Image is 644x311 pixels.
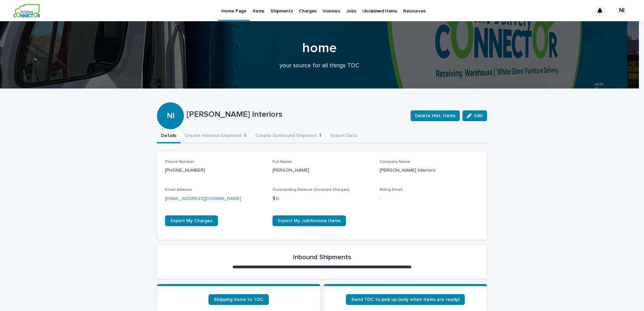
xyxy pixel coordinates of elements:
[165,168,205,173] a: [PHONE_NUMBER]
[214,297,263,302] span: Shipping items to TDC
[165,160,194,164] span: Phone Number
[474,113,483,118] span: Edit
[272,215,346,226] a: Export My Job/Invoice Items
[155,40,485,56] h1: home
[380,160,411,164] span: Company Name
[415,112,455,119] span: Delete Hist. Items
[380,188,402,192] span: Billing Email
[13,4,40,18] img: aCWQmA6OSGG0Kwt8cj3c
[165,196,241,201] a: [EMAIL_ADDRESS][DOMAIN_NAME]
[272,188,350,192] span: Outstanding Balance (Invoiced Charges)
[251,129,326,143] button: Create Outbound Shipment ⬆
[346,294,465,305] a: Send TDC to pick up (only when items are ready)
[208,294,269,305] a: Shipping items to TDC
[616,5,627,16] div: NI
[462,110,487,121] button: Edit
[272,160,292,164] span: Full Name
[380,167,479,174] p: [PERSON_NAME] Interiors
[380,195,479,202] p: -
[185,62,454,70] p: your source for all things TDC
[278,218,341,223] span: Export My Job/Invoice Items
[272,195,372,202] p: $ 0
[181,129,251,143] button: Create Inbound Shipment ⬇
[187,110,405,119] p: [PERSON_NAME] Interiors
[411,110,460,121] button: Delete Hist. Items
[165,188,192,192] span: Email Address
[157,129,181,143] button: Details
[272,167,372,174] p: [PERSON_NAME]
[157,84,184,121] div: NI
[293,253,351,261] h2: Inbound Shipments
[165,215,218,226] a: Export My Charges
[326,129,361,143] button: Export Data
[351,297,459,302] span: Send TDC to pick up (only when items are ready)
[170,218,213,223] span: Export My Charges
